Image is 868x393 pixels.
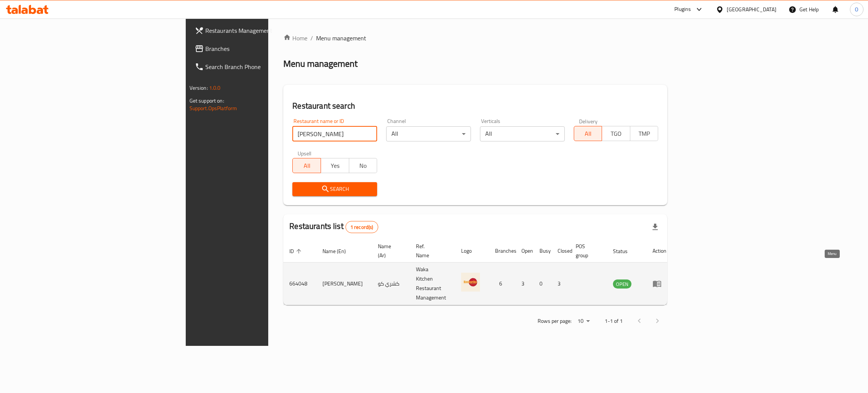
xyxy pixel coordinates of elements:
[630,126,659,141] button: TMP
[605,128,627,139] span: TGO
[346,224,378,231] span: 1 record(s)
[321,158,349,173] button: Yes
[189,83,208,93] span: Version:
[576,242,598,260] span: POS group
[577,128,599,139] span: All
[189,96,224,106] span: Get support on:
[855,5,858,14] span: O
[289,221,378,233] h2: Restaurants list
[292,126,377,141] input: Search for restaurant name or ID..
[283,239,672,305] table: enhanced table
[189,58,331,76] a: Search Branch Phone
[189,40,331,58] a: Branches
[345,221,378,233] div: Total records count
[209,83,221,93] span: 1.0.0
[455,239,489,263] th: Logo
[283,34,667,43] nav: breadcrumb
[205,44,325,53] span: Branches
[552,263,570,305] td: 3
[324,160,346,171] span: Yes
[352,160,374,171] span: No
[574,126,602,141] button: All
[316,263,372,305] td: [PERSON_NAME]
[533,239,552,263] th: Busy
[480,126,565,141] div: All
[416,242,446,260] span: Ref. Name
[605,316,623,326] p: 1-1 of 1
[461,273,480,292] img: Koshari Ko
[727,5,776,14] div: [GEOGRAPHIC_DATA]
[515,263,533,305] td: 3
[533,263,552,305] td: 0
[289,247,304,256] span: ID
[292,100,658,112] h2: Restaurant search
[205,62,325,71] span: Search Branch Phone
[410,263,455,305] td: Waka Kitchen Restaurant Management
[579,118,598,124] label: Delivery
[372,263,410,305] td: كشري كو
[646,239,672,263] th: Action
[298,150,312,156] label: Upsell
[292,158,321,173] button: All
[296,160,318,171] span: All
[292,182,377,196] button: Search
[316,34,366,43] span: Menu management
[538,316,572,326] p: Rows per page:
[189,21,331,40] a: Restaurants Management
[322,247,356,256] span: Name (En)
[674,5,691,14] div: Plugins
[378,242,401,260] span: Name (Ar)
[613,247,637,256] span: Status
[515,239,533,263] th: Open
[575,316,593,327] div: Rows per page:
[633,128,656,139] span: TMP
[489,239,515,263] th: Branches
[349,158,377,173] button: No
[552,239,570,263] th: Closed
[205,26,325,35] span: Restaurants Management
[189,103,237,113] a: Support.OpsPlatform
[386,126,471,141] div: All
[489,263,515,305] td: 6
[298,184,371,194] span: Search
[613,280,631,289] span: OPEN
[602,126,630,141] button: TGO
[646,218,664,236] div: Export file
